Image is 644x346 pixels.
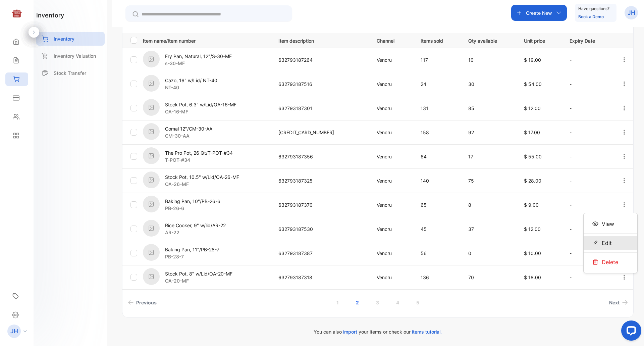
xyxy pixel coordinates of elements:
[54,52,96,59] p: Inventory Valuation
[278,105,363,112] p: 632793187301
[628,8,635,17] p: JH
[36,11,64,20] h1: inventory
[136,299,157,306] span: Previous
[570,201,607,208] p: -
[578,5,609,12] p: Have questions?
[388,296,407,309] a: Page 4
[143,51,160,67] img: item
[143,268,160,285] img: item
[143,75,160,92] img: item
[468,105,510,112] p: 85
[468,250,510,257] p: 0
[165,246,219,253] p: Baking Pan, 11"/PB-28-7
[278,201,363,208] p: 632793187370
[143,171,160,188] img: item
[143,244,160,261] img: item
[377,177,407,184] p: Vencru
[421,129,454,136] p: 158
[278,153,363,160] p: 632793187356
[143,36,270,44] p: Item name/Item number
[143,220,160,237] img: item
[602,258,618,266] span: Delete
[468,226,510,233] p: 37
[377,250,407,257] p: Vencru
[606,296,631,309] a: Next page
[165,198,220,205] p: Baking Pan, 10"/PB-26-6
[122,328,634,335] p: You can also your items or check our
[570,36,607,44] p: Expiry Date
[122,296,633,309] ul: Pagination
[609,299,620,306] span: Next
[278,36,363,44] p: Item description
[468,177,510,184] p: 75
[468,56,510,63] p: 10
[278,250,363,257] p: 632793187387
[421,250,454,257] p: 56
[468,81,510,88] p: 30
[524,250,541,256] span: $ 10.00
[570,129,607,136] p: -
[570,250,607,257] p: -
[602,239,612,247] span: Edit
[278,81,363,88] p: 632793187516
[10,327,18,336] p: JH
[165,108,236,115] p: OA-16-MF
[524,178,541,184] span: $ 28.00
[468,201,510,208] p: 8
[602,220,614,228] span: View
[377,105,407,112] p: Vencru
[165,229,226,236] p: AR-22
[278,177,363,184] p: 632793187325
[524,57,541,63] span: $ 19.00
[570,81,607,88] p: -
[54,35,74,42] p: Inventory
[412,329,442,335] span: items tutorial.
[165,77,217,84] p: Cazo, 16" w/Lid/ NT-40
[278,56,363,63] p: 632793187264
[524,130,540,135] span: $ 17.00
[421,274,454,281] p: 136
[278,129,363,136] p: [CREDIT_CARD_NUMBER]
[377,36,407,44] p: Channel
[143,123,160,140] img: item
[524,36,556,44] p: Unit price
[165,101,236,108] p: Stock Pot, 6.3" w/Lid/OA-16-MF
[165,156,233,163] p: T-POT-#34
[616,318,644,346] iframe: LiveChat chat widget
[165,84,217,91] p: NT-40
[143,99,160,116] img: item
[343,329,357,335] span: import
[421,226,454,233] p: 45
[278,274,363,281] p: 632793187318
[578,14,604,19] a: Book a Demo
[421,177,454,184] p: 140
[12,9,22,19] img: logo
[377,153,407,160] p: Vencru
[468,274,510,281] p: 70
[328,296,347,309] a: Page 1
[570,153,607,160] p: -
[524,154,542,159] span: $ 55.00
[408,296,427,309] a: Page 5
[524,202,539,208] span: $ 9.00
[377,226,407,233] p: Vencru
[524,105,541,111] span: $ 12.00
[165,149,233,156] p: The Pro Pot, 26 Qt/T-POT-#34
[524,226,541,232] span: $ 12.00
[421,36,454,44] p: Items sold
[278,226,363,233] p: 632793187530
[36,66,105,80] a: Stock Transfer
[421,81,454,88] p: 24
[165,277,232,284] p: OA-20-MF
[377,274,407,281] p: Vencru
[570,274,607,281] p: -
[368,296,387,309] a: Page 3
[570,226,607,233] p: -
[165,270,232,277] p: Stock Pot, 8" w/Lid/OA-20-MF
[165,222,226,229] p: Rice Cooker, 9" w/lid/AR-22
[524,275,541,280] span: $ 18.00
[165,174,239,181] p: Stock Pot, 10.5" w/Lid/OA-26-MF
[377,129,407,136] p: Vencru
[570,177,607,184] p: -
